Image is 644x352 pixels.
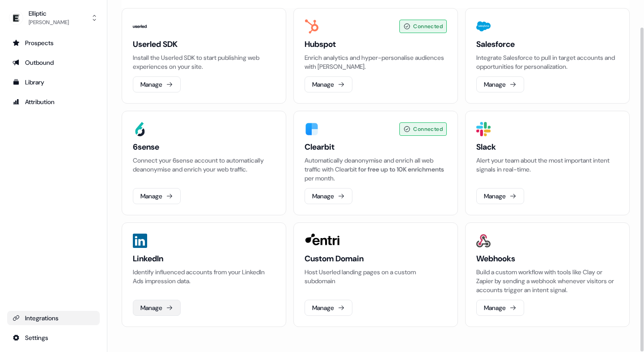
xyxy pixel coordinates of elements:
h3: Webhooks [476,253,619,264]
div: Automatically deanonymise and enrich all web traffic with Clearbit per month. [305,156,447,183]
div: Attribution [13,97,94,106]
div: Library [13,78,94,87]
span: Connected [413,125,443,134]
button: Manage [476,300,524,316]
div: Integrations [13,314,94,323]
div: [PERSON_NAME] [29,18,69,27]
a: Go to attribution [7,95,100,109]
a: Go to integrations [7,311,100,325]
h3: Salesforce [476,39,619,50]
button: Manage [133,300,181,316]
p: Connect your 6sense account to automatically deanonymise and enrich your web traffic. [133,156,275,174]
button: Elliptic[PERSON_NAME] [7,7,100,29]
div: Settings [13,333,94,342]
button: Manage [305,76,352,92]
span: for free up to 10K enrichments [358,165,444,173]
div: Prospects [13,38,94,47]
p: Integrate Salesforce to pull in target accounts and opportunities for personalization. [476,53,619,71]
div: Elliptic [29,9,69,18]
h3: Hubspot [305,39,447,50]
p: Build a custom workflow with tools like Clay or Zapier by sending a webhook whenever visitors or ... [476,268,619,294]
h3: 6sense [133,142,275,152]
p: Host Userled landing pages on a custom subdomain [305,268,447,285]
a: Go to integrations [7,331,100,345]
button: Manage [305,188,352,204]
h3: Clearbit [305,142,447,152]
h3: Slack [476,142,619,152]
a: Go to templates [7,75,100,89]
p: Alert your team about the most important intent signals in real-time. [476,156,619,174]
p: Install the Userled SDK to start publishing web experiences on your site. [133,53,275,71]
h3: LinkedIn [133,253,275,264]
p: Identify influenced accounts from your LinkedIn Ads impression data. [133,268,275,285]
button: Manage [476,76,524,92]
button: Manage [133,76,181,92]
button: Manage [305,300,352,316]
button: Manage [133,188,181,204]
button: Manage [476,188,524,204]
a: Go to prospects [7,36,100,50]
h3: Userled SDK [133,39,275,50]
span: Connected [413,22,443,31]
a: Go to outbound experience [7,55,100,70]
h3: Custom Domain [305,253,447,264]
p: Enrich analytics and hyper-personalise audiences with [PERSON_NAME]. [305,53,447,71]
div: Outbound [13,58,94,67]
